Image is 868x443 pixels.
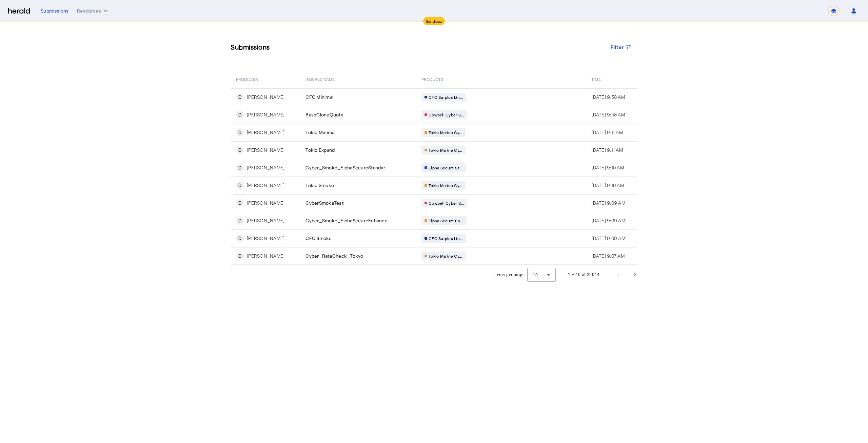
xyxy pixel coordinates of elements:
div: D [236,146,244,154]
span: BaseCloneQuote [305,111,343,118]
div: [PERSON_NAME] [247,164,284,171]
span: CFC Surplus Lin... [429,236,463,241]
div: [PERSON_NAME] [247,217,284,224]
div: D [236,217,244,225]
span: Tokio Smoke [305,182,334,189]
div: Items per page: [494,272,525,278]
div: D [236,93,244,101]
div: Sandbox [423,17,445,25]
span: [DATE] 9:07 AM [591,253,625,259]
span: [DATE] 9:11 AM [591,129,623,135]
span: [DATE] 9:09 AM [591,235,625,241]
div: D [236,199,244,207]
span: [DATE] 9:58 AM [591,112,625,117]
span: Time [591,75,600,82]
span: Cyber_Smoke_ElphaSecureEnhance... [305,217,392,224]
div: [PERSON_NAME] [247,235,284,242]
img: Herald Logo [8,8,30,14]
div: [PERSON_NAME] [247,129,284,136]
div: D [236,164,244,172]
div: [PERSON_NAME] [247,253,284,259]
div: [PERSON_NAME] [247,147,284,153]
button: Filter [605,41,638,53]
span: Cowbell Cyber S... [429,112,464,117]
span: [DATE] 9:09 AM [591,218,625,223]
span: Cyber_RateCheck_Tokyo [305,253,363,259]
span: [DATE] 9:10 AM [591,165,624,170]
span: Tokio Marine Cy... [429,130,462,135]
span: Elpha Secure En... [429,218,463,223]
span: CyberSmokeTest [305,200,343,206]
div: D [236,128,244,136]
button: Resources dropdown menu [77,7,109,14]
div: [PERSON_NAME] [247,111,284,118]
div: Submissions [41,7,69,14]
span: Tokio Expand [305,147,335,153]
span: PRODUCTS [421,75,443,82]
span: Tokio Marine Cy... [429,183,462,188]
div: D [236,252,244,260]
span: [DATE] 9:10 AM [591,182,624,188]
span: Tokio Marine Cy... [429,253,462,259]
span: [DATE] 9:11 AM [591,147,623,153]
span: CFC Surplus Lin... [429,94,463,100]
div: 1 – 10 of 22044 [568,271,599,278]
div: D [236,181,244,189]
span: [DATE] 9:58 AM [591,94,625,100]
span: Elpha Secure St... [429,165,463,170]
span: Cowbell Cyber S... [429,200,464,206]
div: [PERSON_NAME] [247,94,284,100]
span: Tokio Marine Cy... [429,147,462,153]
div: D [236,234,244,242]
table: Table view of all submissions by your platform [231,69,637,265]
span: Filter [611,43,624,51]
span: Tokio Minimal [305,129,335,136]
span: CFC Minimal [305,94,333,100]
div: D [236,111,244,119]
span: CFC Smoke [305,235,332,242]
h3: Submissions [231,42,270,52]
div: [PERSON_NAME] [247,182,284,189]
div: [PERSON_NAME] [247,200,284,206]
button: Next page [627,266,643,283]
span: Cyber_Smoke_ElphaSecureStandar... [305,164,389,171]
span: PRODUCER [236,75,258,82]
span: Insured Name [305,75,335,82]
span: [DATE] 9:09 AM [591,200,625,206]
